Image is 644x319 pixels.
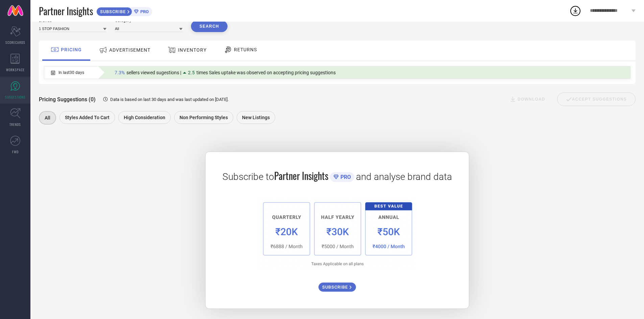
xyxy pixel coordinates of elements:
[191,21,228,32] button: Search
[39,4,93,18] span: Partner Insights
[61,47,82,52] span: PRICING
[242,115,270,120] span: New Listings
[5,95,26,100] span: SUGGESTIONS
[557,92,636,106] div: Accept Suggestions
[9,122,21,127] span: TRENDS
[5,40,25,45] span: SCORECARDS
[126,70,181,75] span: sellers viewed sugestions |
[196,70,336,75] span: times Sales uptake was observed on accepting pricing suggestions
[274,169,328,183] span: Partner Insights
[188,70,195,75] span: 2.5
[222,171,274,182] span: Subscribe to
[58,70,84,75] span: In last 30 days
[124,115,165,120] span: High Consideration
[39,96,96,103] span: Pricing Suggestions (0)
[569,5,581,17] div: Open download list
[65,115,110,120] span: Styles Added To Cart
[110,97,229,102] span: Data is based on last 30 days and was last updated on [DATE] .
[115,70,125,75] span: 7.3%
[139,9,149,14] span: PRO
[12,149,19,154] span: FWD
[6,67,25,72] span: WORKSPACE
[234,47,257,52] span: RETURNS
[356,171,452,182] span: and analyse brand data
[322,285,350,290] span: SUBSCRIBE
[111,68,339,77] div: Percentage of sellers who have viewed suggestions for the current Insight Type
[178,47,207,53] span: INVENTORY
[96,5,152,16] a: SUBSCRIBEPRO
[257,196,418,271] img: 1a6fb96cb29458d7132d4e38d36bc9c7.png
[318,277,356,292] a: SUBSCRIBE
[45,115,50,121] span: All
[109,47,150,53] span: ADVERTISEMENT
[180,115,228,120] span: Non Performing Styles
[97,9,127,14] span: SUBSCRIBE
[339,174,351,180] span: PRO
